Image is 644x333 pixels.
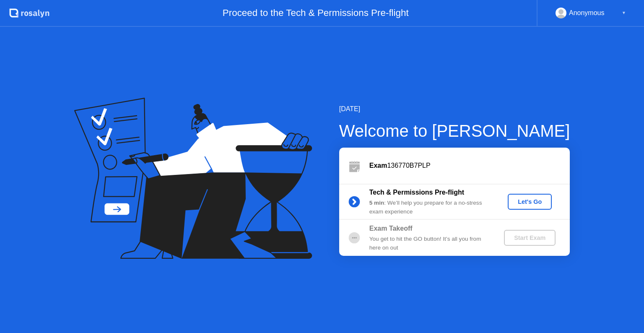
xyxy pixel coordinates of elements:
div: : We’ll help you prepare for a no-stress exam experience [369,199,490,216]
div: 136770B7PLP [369,161,570,171]
div: You get to hit the GO button! It’s all you from here on out [369,235,490,252]
div: Anonymous [569,8,605,18]
div: Let's Go [511,198,548,205]
b: 5 min [369,200,384,206]
b: Tech & Permissions Pre-flight [369,189,464,196]
div: Welcome to [PERSON_NAME] [339,118,570,143]
div: Start Exam [507,234,552,241]
b: Exam Takeoff [369,225,413,232]
div: [DATE] [339,104,570,114]
button: Start Exam [504,230,556,246]
b: Exam [369,162,387,169]
button: Let's Go [508,194,552,210]
div: ▼ [622,8,626,18]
